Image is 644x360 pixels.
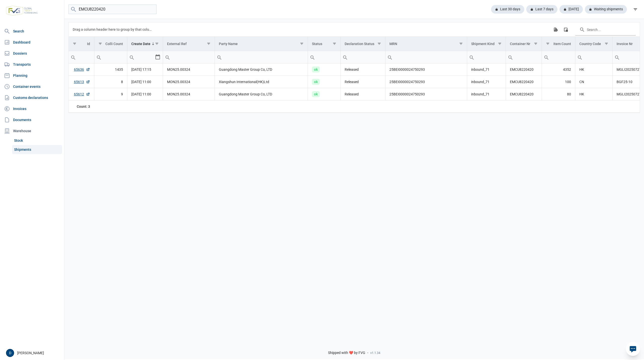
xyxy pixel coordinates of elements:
td: 8 [94,76,127,88]
td: Guangdong Master Group Co, LTD [215,88,308,100]
td: 9 [94,88,127,100]
div: Last 30 days [491,5,524,14]
span: Show filter options for column 'Party Name' [300,42,304,46]
td: Column MRN [385,37,467,51]
div: Status [312,42,322,46]
td: 4352 [542,63,575,76]
td: Xiangshun International(HK)Ltd [215,76,308,88]
span: [DATE] 17:15 [131,67,151,71]
a: Transports [2,59,62,69]
div: [DATE] [559,5,583,14]
a: Dossiers [2,48,62,58]
div: Data grid toolbar [73,22,636,37]
div: Create Date [131,42,150,46]
td: Column Country Code [575,37,613,51]
input: Filter cell [575,51,613,63]
input: Filter cell [308,51,340,63]
div: Column Chooser [561,25,570,34]
td: Column Shipment Kind [467,37,506,51]
div: Shipment Kind [471,42,495,46]
input: Search shipments [68,5,156,14]
td: Filter cell [341,51,385,63]
span: Show filter options for column 'Country Code' [605,42,608,46]
td: MON25.00324 [163,63,215,76]
img: FVG - Global freight forwarding [4,4,40,18]
div: Search box [308,51,317,63]
span: ok [312,79,320,85]
td: Released [341,76,385,88]
td: inbound_71 [467,63,506,76]
td: 100 [542,76,575,88]
td: Filter cell [506,51,542,63]
div: Search box [341,51,350,63]
td: Column External Ref [163,37,215,51]
input: Filter cell [94,51,127,63]
td: Filter cell [215,51,308,63]
span: Show filter options for column 'MRN' [459,42,463,46]
td: inbound_71 [467,76,506,88]
td: EMCU8220420 [506,76,542,88]
td: Filter cell [542,51,575,63]
td: Column Container Nr [506,37,542,51]
td: Filter cell [127,51,163,63]
td: Filter cell [94,51,127,63]
div: Warehouse [2,126,62,136]
td: EMCU8220420 [506,88,542,100]
td: Column Colli Count [94,37,127,51]
td: 25BEI0000024750293 [385,76,467,88]
td: Column Status [308,37,341,51]
div: Invoice Nr [617,42,633,46]
div: Data grid with 3 rows and 18 columns [69,22,640,113]
div: Search box [94,51,103,63]
div: Search box [542,51,551,63]
span: ok [312,91,320,97]
a: Stock [12,136,62,145]
div: filter [631,5,640,14]
div: Search box [613,51,622,63]
span: ok [312,66,320,73]
td: 25BEI0000024750293 [385,63,467,76]
span: Show filter options for column 'Id' [73,42,76,46]
td: Filter cell [385,51,467,63]
td: Column Id [69,37,94,51]
td: MON25.00324 [163,76,215,88]
span: [DATE] 11:00 [131,80,151,84]
td: 80 [542,88,575,100]
span: v1.1.34 [370,351,380,355]
span: Show filter options for column 'Shipment Kind' [498,42,502,46]
span: Shipped with ❤️ by FVG [328,351,365,355]
td: Column Party Name [215,37,308,51]
button: D [6,349,14,357]
td: Released [341,63,385,76]
div: Select [155,51,161,63]
span: Show filter options for column 'Status' [333,42,336,46]
input: Filter cell [542,51,575,63]
span: Show filter options for column 'Colli Count' [98,42,102,46]
td: Filter cell [467,51,506,63]
input: Filter cell [215,51,308,63]
td: HK [575,88,613,100]
div: Search box [163,51,172,63]
a: Invoices [2,104,62,114]
input: Filter cell [341,51,385,63]
div: External Ref [167,42,187,46]
a: 65612 [74,92,90,97]
div: Declaration Status [345,42,374,46]
div: Search box [467,51,476,63]
div: Search box [215,51,224,63]
td: Filter cell [575,51,613,63]
span: Show filter options for column 'Create Date' [155,42,159,46]
a: 65613 [74,79,90,84]
td: inbound_71 [467,88,506,100]
input: Search in the data grid [575,23,636,35]
td: Filter cell [69,51,94,63]
td: Column Create Date [127,37,163,51]
div: Search box [385,51,394,63]
div: Last 7 days [526,5,557,14]
a: Dashboard [2,37,62,47]
div: Drag a column header here to group by that column [73,25,153,33]
a: Search [2,26,62,36]
td: Column Item Count [542,37,575,51]
input: Filter cell [506,51,542,63]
